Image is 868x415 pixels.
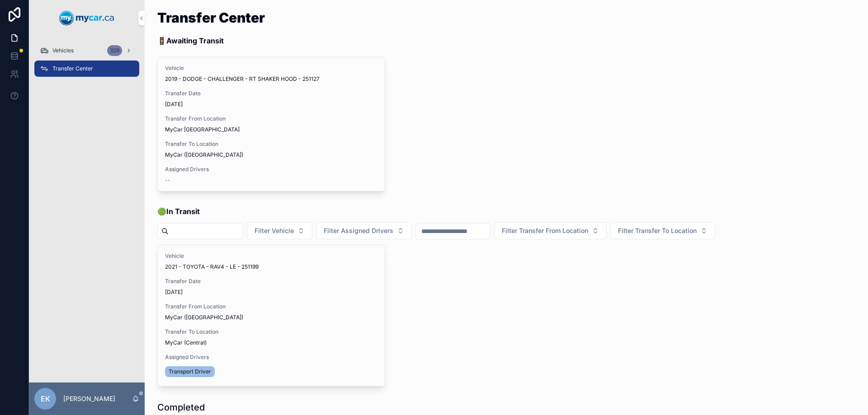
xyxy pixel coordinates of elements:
span: MyCar ([GEOGRAPHIC_DATA]) [165,151,243,159]
span: Transfer To Location [165,328,377,336]
span: 2019 - DODGE - CHALLENGER - RT SHAKER HOOD - 251127 [165,75,320,83]
span: MyCar ([GEOGRAPHIC_DATA]) [165,314,243,321]
span: Filter Transfer To Location [618,226,697,235]
p: 🚦 [157,35,265,46]
span: Transfer From Location [165,303,377,310]
div: scrollable content [29,36,145,89]
span: 🟢 [157,206,200,217]
span: Assigned Drivers [165,166,377,173]
span: 2021 - TOYOTA - RAV4 - LE - 251199 [165,263,259,270]
a: Transfer Center [34,61,139,77]
span: [DATE] [165,101,377,108]
a: Vehicles328 [34,42,139,59]
a: Vehicle2019 - DODGE - CHALLENGER - RT SHAKER HOOD - 251127Transfer Date[DATE]Transfer From Locati... [157,57,385,191]
span: Filter Assigned Drivers [324,226,393,235]
p: [PERSON_NAME] [63,394,115,403]
span: Transfer Date [165,278,377,285]
span: Vehicles [52,47,74,54]
span: MyCar (Central) [165,339,207,346]
button: Select Button [610,222,715,239]
span: Transfer From Location [165,115,377,122]
img: App logo [59,11,114,25]
span: EK [41,393,50,404]
strong: In Transit [166,207,200,216]
span: Transfer Date [165,90,377,97]
span: Transfer To Location [165,140,377,148]
a: Vehicle2021 - TOYOTA - RAV4 - LE - 251199Transfer Date[DATE]Transfer From LocationMyCar ([GEOGRAP... [157,245,385,387]
button: Select Button [316,222,412,239]
span: Transfer Center [52,65,93,72]
h1: Completed [157,401,205,414]
strong: Awaiting Transit [166,36,224,45]
span: Transport Driver [169,368,211,375]
button: Select Button [494,222,607,239]
span: MyCar [GEOGRAPHIC_DATA] [165,126,240,133]
span: -- [165,177,170,184]
span: Vehicle [165,252,377,260]
span: Filter Transfer From Location [502,226,588,235]
h1: Transfer Center [157,11,265,24]
button: Select Button [247,222,312,239]
span: Vehicle [165,65,377,72]
div: 328 [107,45,122,56]
span: [DATE] [165,289,377,296]
span: Filter Vehicle [255,226,294,235]
span: Assigned Drivers [165,354,377,361]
